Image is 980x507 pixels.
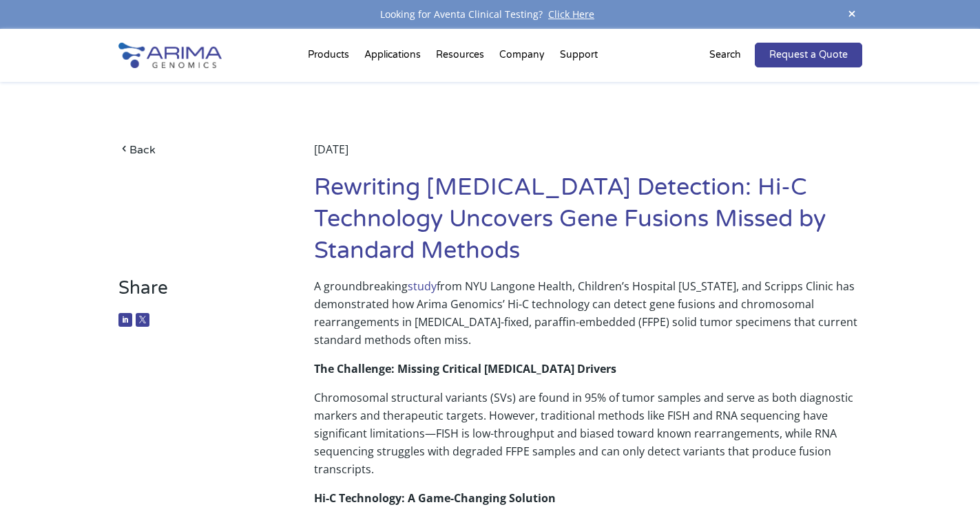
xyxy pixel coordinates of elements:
[314,277,862,360] p: A groundbreaking from NYU Langone Health, Children’s Hospital [US_STATE], and Scripps Clinic has ...
[408,279,437,294] a: study
[314,389,862,489] p: Chromosomal structural variants (SVs) are found in 95% of tumor samples and serve as both diagnos...
[543,8,600,21] a: Click Here
[314,172,862,277] h1: Rewriting [MEDICAL_DATA] Detection: Hi-C Technology Uncovers Gene Fusions Missed by Standard Methods
[755,43,862,67] a: Request a Quote
[314,490,556,506] strong: Hi-C Technology: A Game-Changing Solution
[314,361,616,376] strong: The Challenge: Missing Critical [MEDICAL_DATA] Drivers
[118,140,273,159] a: Back
[118,277,273,310] h3: Share
[314,140,862,172] div: [DATE]
[118,6,862,23] div: Looking for Aventa Clinical Testing?
[118,43,222,68] img: Arima-Genomics-logo
[709,46,741,64] p: Search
